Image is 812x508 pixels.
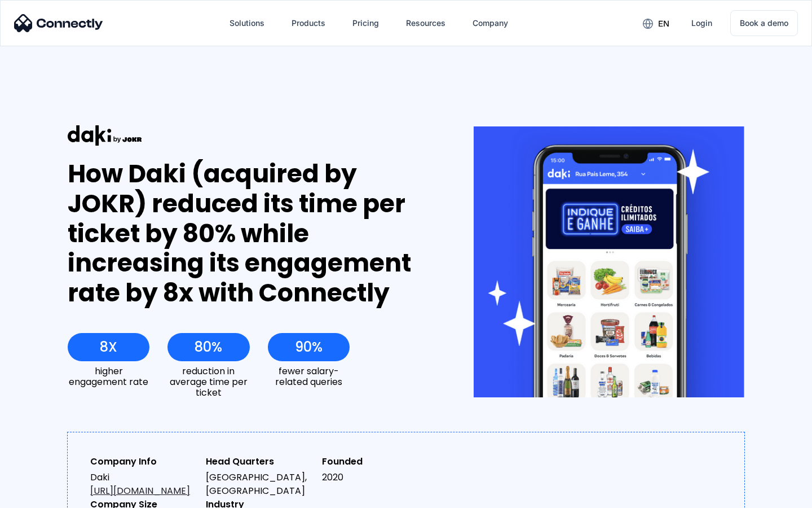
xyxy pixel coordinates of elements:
div: How Daki (acquired by JOKR) reduced its time per ticket by 80% while increasing its engagement ra... [68,159,433,308]
a: Book a demo [730,10,798,36]
div: Pricing [352,15,379,31]
div: reduction in average time per ticket [167,366,249,398]
div: Resources [406,15,445,31]
div: higher engagement rate [68,366,149,387]
div: en [658,16,669,32]
div: Products [292,15,325,31]
ul: Language list [23,488,68,504]
div: Company [473,15,508,31]
div: Login [691,15,712,31]
div: Daki [90,471,197,498]
a: [URL][DOMAIN_NAME] [90,484,190,497]
div: Head Quarters [206,455,312,468]
div: Founded [322,455,429,468]
div: 80% [195,339,222,355]
a: Pricing [343,10,388,37]
div: 90% [295,339,323,355]
div: 8X [100,339,117,355]
img: Connectly Logo [14,14,103,32]
div: Company Info [90,455,197,468]
aside: Language selected: English [11,488,68,504]
div: fewer salary-related queries [268,366,350,387]
div: [GEOGRAPHIC_DATA], [GEOGRAPHIC_DATA] [206,471,312,498]
a: Login [682,10,721,37]
div: 2020 [322,471,429,484]
div: Solutions [230,15,264,31]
